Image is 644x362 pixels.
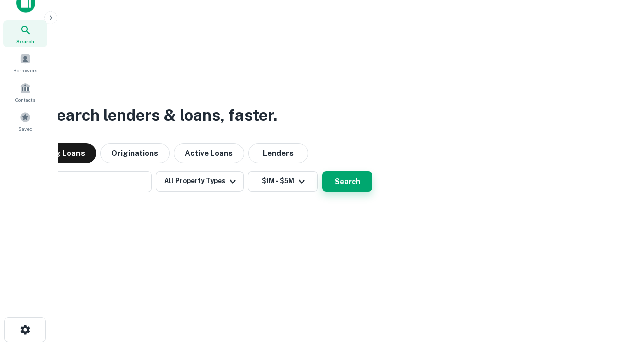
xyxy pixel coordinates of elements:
[15,96,35,104] span: Contacts
[3,49,47,76] a: Borrowers
[156,171,244,192] button: All Property Types
[18,125,33,133] span: Saved
[3,108,47,135] a: Saved
[46,103,277,127] h3: Search lenders & loans, faster.
[13,66,37,74] span: Borrowers
[16,37,34,45] span: Search
[322,171,372,192] button: Search
[248,143,308,163] button: Lenders
[100,143,170,163] button: Originations
[3,20,47,47] a: Search
[174,143,244,163] button: Active Loans
[248,171,318,192] button: $1M - $5M
[594,249,644,298] iframe: Chat Widget
[3,78,47,106] a: Contacts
